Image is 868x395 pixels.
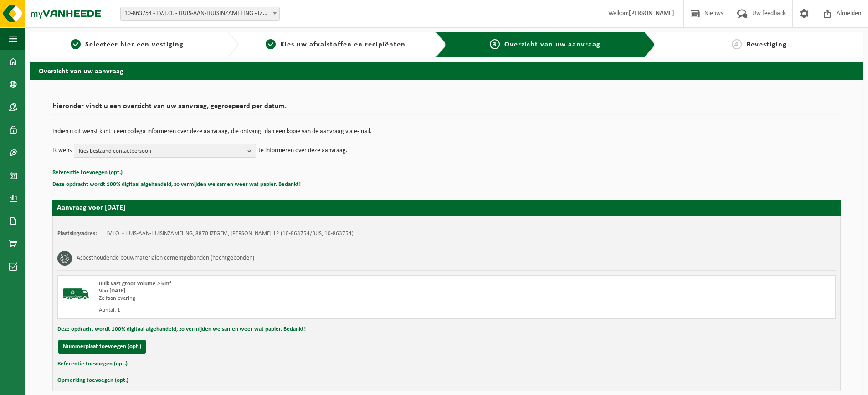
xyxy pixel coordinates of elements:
h3: Asbesthoudende bouwmaterialen cementgebonden (hechtgebonden) [77,251,254,266]
span: 1 [71,39,81,49]
span: 2 [266,39,276,49]
h2: Hieronder vindt u een overzicht van uw aanvraag, gegroepeerd per datum. [52,103,841,115]
span: Bulk vast groot volume > 6m³ [99,281,171,287]
span: 10-863754 - I.V.I.O. - HUIS-AAN-HUISINZAMELING - IZEGEM [120,7,280,21]
a: 2Kies uw afvalstoffen en recipiënten [243,39,429,50]
div: Zelfaanlevering [99,295,483,302]
button: Deze opdracht wordt 100% digitaal afgehandeld, zo vermijden we samen weer wat papier. Bedankt! [57,323,306,335]
p: Indien u dit wenst kunt u een collega informeren over deze aanvraag, die ontvangt dan een kopie v... [52,128,841,135]
span: 10-863754 - I.V.I.O. - HUIS-AAN-HUISINZAMELING - IZEGEM [121,7,279,20]
iframe: chat widget [5,375,152,395]
span: 3 [490,39,500,49]
button: Nummerplaat toevoegen (opt.) [58,340,146,354]
span: Selecteer hier een vestiging [85,41,184,48]
span: Overzicht van uw aanvraag [504,41,601,48]
div: Aantal: 1 [99,307,483,314]
button: Referentie toevoegen (opt.) [57,358,128,370]
strong: Aanvraag voor [DATE] [57,204,125,211]
span: Kies uw afvalstoffen en recipiënten [280,41,406,48]
strong: Plaatsingsadres: [57,231,97,236]
button: Opmerking toevoegen (opt.) [57,374,128,386]
span: Kies bestaand contactpersoon [79,144,244,158]
button: Deze opdracht wordt 100% digitaal afgehandeld, zo vermijden we samen weer wat papier. Bedankt! [52,179,301,190]
strong: Van [DATE] [99,288,125,294]
a: 1Selecteer hier een vestiging [34,39,220,50]
img: BL-SO-LV.png [62,280,90,308]
p: te informeren over deze aanvraag. [258,144,348,158]
span: Bevestiging [746,41,787,48]
strong: [PERSON_NAME] [629,10,674,17]
td: I.V.I.O. - HUIS-AAN-HUISINZAMELING, 8870 IZEGEM, [PERSON_NAME] 12 (10-863754/BUS, 10-863754) [106,230,354,237]
button: Referentie toevoegen (opt.) [52,167,123,179]
span: 4 [732,39,742,49]
p: Ik wens [52,144,72,158]
button: Kies bestaand contactpersoon [74,144,256,158]
h2: Overzicht van uw aanvraag [30,62,863,79]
